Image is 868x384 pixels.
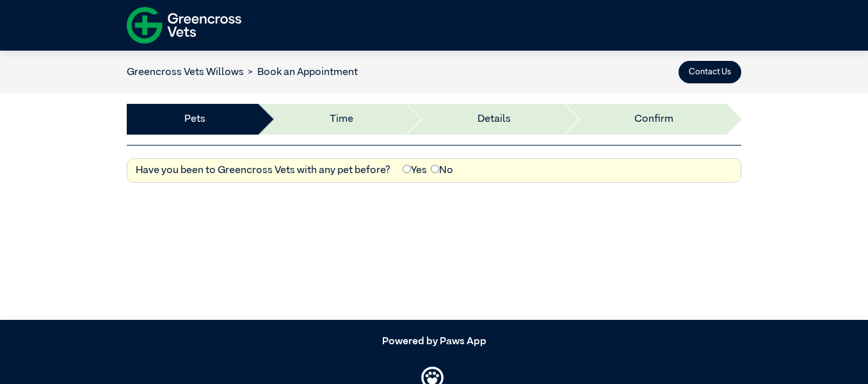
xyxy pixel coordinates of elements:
li: Book an Appointment [244,65,358,80]
label: Yes [403,163,427,178]
input: Yes [403,165,411,173]
a: Pets [184,112,205,127]
nav: breadcrumb [127,65,358,80]
button: Contact Us [679,61,741,83]
a: Greencross Vets Willows [127,67,244,78]
h5: Powered by Paws App [127,336,741,348]
input: No [431,165,439,173]
label: Have you been to Greencross Vets with any pet before? [136,163,390,178]
label: No [431,163,453,178]
img: f-logo [127,3,241,47]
